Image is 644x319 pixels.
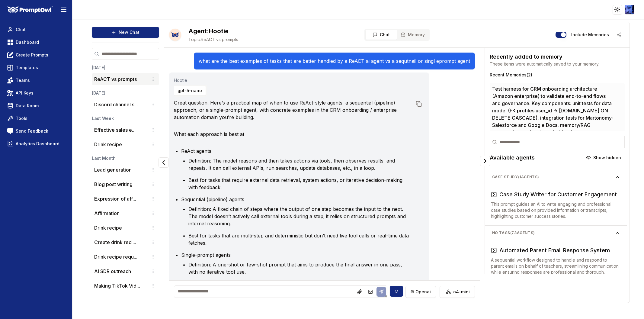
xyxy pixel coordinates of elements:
button: Show hidden [582,153,625,163]
span: openai [415,289,431,295]
button: gpt-5-nano [174,86,206,95]
h3: Recent Memories ( 2 ) [490,72,625,78]
span: Test harness for CRM onboarding architecture (Amazon enterprise) to validate end-to-end flows and... [492,85,615,208]
li: Best for tasks that require external data retrieval, system actions, or iterative decision-making... [188,176,412,191]
button: Conversation options [149,253,157,260]
p: Drink recipe [94,224,122,231]
button: Conversation options [149,210,157,217]
button: Talk with Hootie [169,29,181,41]
span: Send Feedback [16,128,48,134]
p: AI SDR outreach [94,268,131,275]
h3: Last Week [92,115,159,121]
h3: [DATE] [92,90,159,96]
span: ReACT vs prompts [188,37,238,43]
li: Definition: A fixed chain of steps where the output of one step becomes the input to the next. Th... [188,205,412,227]
p: Lead generation [94,166,132,173]
h3: Case Study Writer for Customer Engagement [499,190,617,199]
p: what are the best examples of tasks that are better handled by a ReACT ai agent vs a sequtnail or... [199,57,470,65]
button: Collapse panel [159,157,169,168]
span: Create Prompts [16,52,48,58]
p: ReAct agents [181,147,412,155]
img: feedback [7,128,13,134]
p: These items were automatically saved to your memory. [490,61,625,67]
p: ReACT vs prompts [94,76,137,83]
button: Include memories in the messages below [556,32,566,38]
h3: [DATE] [92,65,159,71]
a: Templates [5,62,67,73]
li: Definition: A one-shot or few-shot prompt that aims to produce the final answer in one pass, with... [188,261,412,275]
button: Collapse panel [480,156,490,166]
button: New Chat [92,27,159,38]
span: No Tags ( 73 agents) [492,230,615,235]
span: Templates [16,65,38,71]
li: Definition: The model reasons and then takes actions via tools, then observes results, and repeat... [188,157,412,172]
span: Dashboard [16,39,39,45]
button: o4-mini [440,286,475,298]
button: Conversation options [149,268,157,275]
span: Memory [408,32,425,38]
img: PromptOwl [8,6,53,14]
a: API Keys [5,88,67,98]
a: Create Prompts [5,50,67,60]
button: Expression of aff... [94,195,136,202]
button: Conversation options [149,166,157,173]
h2: Hootie [188,27,238,35]
span: Chat [16,27,26,33]
a: Chat [5,24,67,35]
a: Analytics Dashboard [5,138,67,149]
h3: Automated Parent Email Response System [499,246,610,255]
button: Conversation options [149,126,157,134]
span: Data Room [16,103,39,109]
p: Affirmation [94,210,120,217]
li: Best for tasks that are multi-step and deterministic but don’t need live tool calls or real-time ... [188,232,412,246]
button: Sync model selection with the edit page [390,286,403,297]
span: Chat [380,32,390,38]
h2: Recently added to memory [490,53,625,61]
label: Include memories in the messages below [571,33,609,37]
button: Conversation options [149,195,157,202]
button: Drink recipe requ... [94,253,137,260]
a: Dashboard [5,37,67,48]
span: Show hidden [593,155,621,161]
a: Data Room [5,100,67,111]
a: Tools [5,113,67,124]
button: Making TikTok Vid... [94,282,140,289]
h3: Last Month [92,155,159,161]
p: Great question. Here’s a practical map of when to use ReAct-style agents, a sequential (pipeline)... [174,99,412,121]
button: Conversation options [149,76,157,83]
span: Agent used for this conversation [174,77,421,83]
button: Conversation options [149,224,157,231]
span: API Keys [16,90,34,96]
button: No Tags(73agents) [487,228,625,238]
button: Conversation options [149,181,157,188]
span: Teams [16,77,30,83]
p: What each approach is best at [174,130,412,138]
p: Drink recipe [94,141,122,148]
span: o4-mini [453,289,470,295]
button: case study(1agents) [487,172,625,182]
button: openai [405,286,436,298]
p: A sequential workflow designed to handle and respond to parent emails on behalf of teachers, stre... [491,257,621,275]
span: case study ( 1 agents) [492,175,615,179]
button: Effective sales e... [94,126,136,134]
p: Blog post writing [94,181,133,188]
h2: Available agents [490,153,535,162]
p: Sequential (pipeline) agents [181,196,412,203]
p: This prompt guides an AI to write engaging and professional case studies based on provided inform... [491,201,621,219]
span: Tools [16,115,27,121]
a: Teams [5,75,67,86]
img: ACg8ocLIQrZOk08NuYpm7ecFLZE0xiClguSD1EtfFjuoGWgIgoqgD8A6FQ=s96-c [625,5,634,14]
button: Conversation options [149,101,157,108]
p: Single-prompt agents [181,251,412,259]
button: Create drink reci... [94,239,136,246]
button: Conversation options [149,141,157,148]
img: Bot [169,29,181,41]
button: Conversation options [149,239,157,246]
span: Analytics Dashboard [16,141,59,147]
a: Send Feedback [5,126,67,137]
button: Discord channel s... [94,101,138,108]
button: Conversation options [149,282,157,289]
